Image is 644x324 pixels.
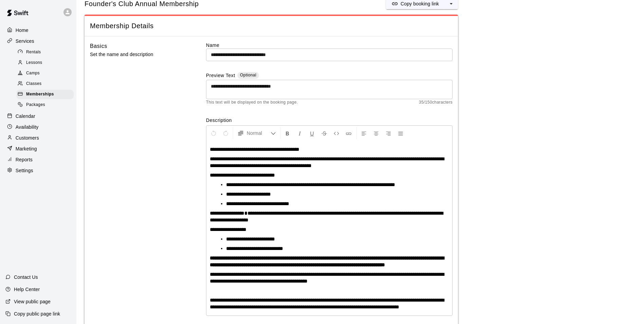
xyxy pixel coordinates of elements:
label: Name [206,42,453,49]
button: Format Underline [306,127,318,139]
p: Set the name and description [90,50,184,59]
span: Classes [26,80,41,87]
div: Rentals [16,48,74,57]
p: Calendar [16,113,35,120]
div: Packages [16,100,74,110]
a: Marketing [5,144,71,154]
p: Contact Us [14,274,38,281]
span: Optional [240,73,256,77]
span: This text will be displayed on the booking page. [206,99,298,106]
button: Justify Align [395,127,406,139]
span: Lessons [26,59,42,66]
button: Redo [220,127,232,139]
a: Reports [5,155,71,165]
p: View public page [14,298,51,305]
a: Classes [16,79,76,89]
p: Home [16,27,29,34]
p: Availability [16,124,39,130]
a: Customers [5,133,71,143]
button: Insert Code [331,127,342,139]
span: Packages [26,102,45,108]
p: Copy public page link [14,310,60,317]
button: Insert Link [343,127,354,139]
p: Customers [16,134,39,141]
a: Memberships [16,89,76,100]
label: Preview Text [206,72,235,80]
button: Center Align [370,127,382,139]
p: Help Center [14,286,40,293]
a: Lessons [16,57,76,68]
button: Left Align [358,127,370,139]
a: Rentals [16,47,76,57]
p: Marketing [16,145,37,152]
a: Packages [16,100,76,110]
h6: Basics [90,42,107,51]
a: Settings [5,165,71,176]
p: Copy booking link [401,0,439,7]
a: Availability [5,122,71,132]
span: Memberships [26,91,54,98]
p: Settings [16,167,33,174]
a: Services [5,36,71,46]
a: Camps [16,68,76,79]
div: Memberships [16,90,74,99]
span: Rentals [26,49,41,56]
button: Format Strikethrough [318,127,330,139]
p: Services [16,38,34,44]
div: Camps [16,69,74,78]
div: Lessons [16,58,74,68]
div: Classes [16,79,74,89]
span: Membership Details [90,21,453,31]
span: Normal [247,130,271,137]
button: Formatting Options [235,127,279,139]
a: Calendar [5,111,71,121]
a: Home [5,25,71,35]
button: Right Align [383,127,394,139]
button: Format Bold [282,127,293,139]
p: Reports [16,156,33,163]
span: Camps [26,70,40,77]
button: Format Italics [294,127,306,139]
button: Undo [208,127,219,139]
span: 35 / 150 characters [419,99,453,106]
label: Description [206,117,453,124]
